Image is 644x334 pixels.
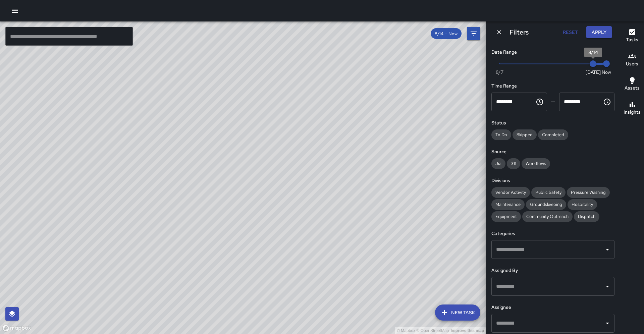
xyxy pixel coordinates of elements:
div: Dispatch [574,211,599,222]
div: 311 [507,158,520,169]
h6: Insights [624,109,641,116]
button: Open [603,245,612,254]
h6: Assigned By [491,267,614,274]
h6: Assets [625,85,640,92]
span: Public Safety [531,189,566,195]
div: Pressure Washing [567,187,610,198]
h6: Users [626,60,638,68]
button: Reset [559,26,581,39]
h6: Filters [509,27,529,38]
h6: Divisions [491,177,614,184]
div: Workflows [522,158,550,169]
div: Community Outreach [522,211,573,222]
span: Equipment [491,214,521,219]
button: Filters [467,27,480,40]
div: Jia [491,158,505,169]
div: Groundskeeping [526,199,566,210]
span: Dispatch [574,214,599,219]
h6: Status [491,119,614,127]
span: Vendor Activity [491,189,530,195]
h6: Tasks [626,36,638,44]
button: Apply [586,26,612,39]
span: [DATE] [586,69,601,75]
span: Community Outreach [522,214,573,219]
span: Skipped [513,132,537,137]
div: Maintenance [491,199,525,210]
span: Workflows [522,161,550,166]
div: Skipped [513,129,537,140]
button: Assets [620,72,644,97]
h6: Categories [491,230,614,237]
h6: Assignee [491,304,614,311]
button: Insights [620,97,644,121]
span: To Do [491,132,511,137]
div: Vendor Activity [491,187,530,198]
h6: Time Range [491,82,614,90]
div: Completed [538,129,568,140]
button: New Task [435,304,480,321]
span: 8/14 — Now [431,31,462,37]
span: 8/7 [496,69,503,75]
div: To Do [491,129,511,140]
span: 8/14 [588,49,598,55]
button: Tasks [620,24,644,48]
span: Groundskeeping [526,202,566,207]
span: Now [602,69,611,75]
span: 311 [507,161,520,166]
span: Completed [538,132,568,137]
span: Maintenance [491,202,525,207]
h6: Source [491,148,614,156]
div: Hospitality [568,199,597,210]
button: Open [603,319,612,328]
button: Dismiss [494,27,504,37]
button: Choose time, selected time is 11:59 PM [600,95,614,109]
div: Public Safety [531,187,566,198]
button: Open [603,282,612,291]
div: Equipment [491,211,521,222]
span: Hospitality [568,202,597,207]
h6: Date Range [491,49,614,56]
span: Pressure Washing [567,189,610,195]
span: Jia [491,161,505,166]
button: Users [620,48,644,72]
button: Choose time, selected time is 12:00 AM [533,95,546,109]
